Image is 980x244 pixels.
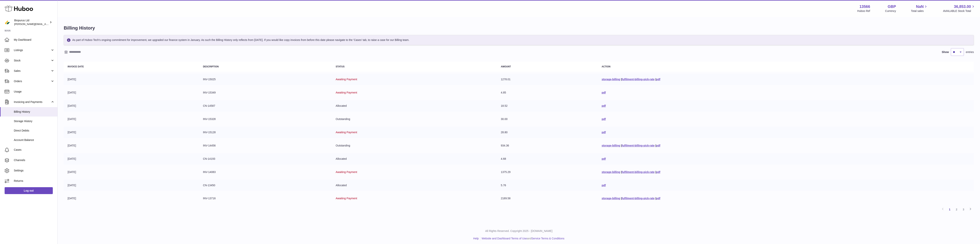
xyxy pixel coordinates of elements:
[942,50,949,54] label: Show
[14,79,50,83] span: Orders
[655,170,656,174] span: |
[953,206,960,213] a: 2
[64,166,199,178] td: [DATE]
[497,180,598,191] td: 5.76
[336,91,357,94] span: Awaiting Payment
[61,229,977,233] p: All Rights Reserved. Copyright 2025 - [DOMAIN_NAME]
[602,104,606,107] a: pdf
[199,74,332,85] td: INV-15025
[336,197,357,200] span: Awaiting Payment
[497,193,598,204] td: 2189.58
[966,50,974,54] span: entries
[336,170,357,174] span: Awaiting Payment
[621,170,622,174] span: |
[14,90,55,93] span: Usage
[888,4,896,9] strong: GBP
[602,184,606,187] a: pdf
[14,100,50,104] span: Invoicing and Payments
[336,184,347,187] span: Allocated
[199,127,332,138] td: INV-15128
[14,110,55,114] span: Billing History
[497,74,598,85] td: 1278.01
[943,9,975,13] span: AVAILABLE Stock Total
[336,65,345,68] strong: Status
[64,140,199,151] td: [DATE]
[497,153,598,165] td: 4.68
[14,119,55,123] span: Storage History
[954,4,971,9] span: 36,853.00
[336,144,350,147] span: Outstanding
[14,22,77,26] span: [PERSON_NAME][EMAIL_ADDRESS][DOMAIN_NAME]
[602,197,620,200] a: storage-billing
[14,179,55,183] span: Returns
[64,127,199,138] td: [DATE]
[497,87,598,98] td: 4.85
[656,144,660,147] a: pdf
[656,170,660,174] a: pdf
[336,78,357,81] span: Awaiting Payment
[64,113,199,125] td: [DATE]
[336,157,347,160] span: Allocated
[64,100,199,112] td: [DATE]
[621,144,622,147] span: |
[14,59,50,62] span: Stock
[64,153,199,165] td: [DATE]
[497,140,598,151] td: 934.36
[946,206,953,213] a: 1
[480,237,564,240] li: and
[916,4,924,9] span: NaN
[621,197,622,200] span: |
[68,65,84,68] strong: Invoice Date
[602,157,606,160] a: pdf
[960,206,967,213] a: 3
[655,78,656,81] span: |
[531,237,564,240] a: Service Terms & Conditions
[943,4,975,13] a: 36,853.00 AVAILABLE Stock Total
[602,131,606,134] a: pdf
[911,4,928,13] a: NaN Total sales
[336,104,347,107] span: Allocated
[497,113,598,125] td: 30.00
[655,144,656,147] span: |
[199,113,332,125] td: INV-15328
[336,131,357,134] span: Awaiting Payment
[14,19,49,26] div: Biopurus Ltd
[622,197,655,200] a: fulfilment-billing-pick-rate
[199,140,332,151] td: INV-14456
[602,144,620,147] a: storage-billing
[497,166,598,178] td: 1375.29
[14,169,55,172] span: Settings
[199,100,332,112] td: CN-14587
[656,197,660,200] a: pdf
[622,144,655,147] a: fulfilment-billing-pick-rate
[64,35,974,45] div: As part of Huboo Tech's ongoing commitment for improvement, we upgraded our finance system in Jan...
[857,9,870,13] div: Huboo Ref
[203,65,219,68] strong: Description
[497,100,598,112] td: 18.52
[14,38,55,42] span: My Dashboard
[602,117,606,121] a: pdf
[501,65,511,68] strong: Amount
[602,91,606,94] a: pdf
[14,48,50,52] span: Listings
[5,19,10,25] img: peter@biopurus.co.uk
[497,127,598,138] td: 28.80
[602,78,620,81] a: storage-billing
[602,170,620,174] a: storage-billing
[199,153,332,165] td: CN-14193
[911,9,928,13] span: Total sales
[199,166,332,178] td: INV-14083
[14,69,50,73] span: Sales
[622,78,655,81] a: fulfilment-billing-pick-rate
[199,193,332,204] td: INV-13716
[14,148,55,152] span: Cases
[859,4,870,9] strong: 13566
[5,187,53,194] a: Log out
[622,170,655,174] a: fulfilment-billing-pick-rate
[336,117,350,121] span: Outstanding
[473,237,479,240] a: Help
[621,78,622,81] span: |
[64,193,199,204] td: [DATE]
[14,129,55,132] span: Direct Debits
[199,87,332,98] td: INV-15349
